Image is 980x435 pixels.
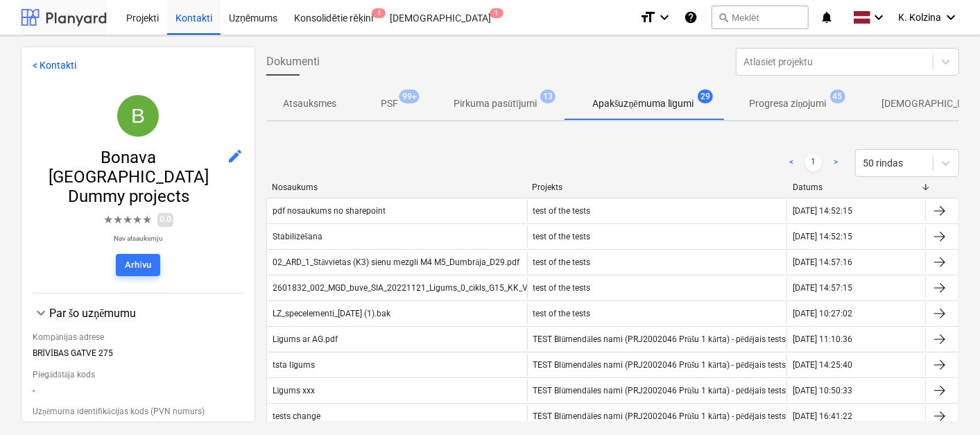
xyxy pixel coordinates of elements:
span: search [718,12,729,23]
div: [DATE] 10:50:33 [793,386,852,395]
a: Next page [827,155,844,171]
div: Līgums ar AG.pdf [273,334,338,345]
div: Piegādātāja kods [33,364,243,386]
span: test of the tests [533,232,591,241]
span: keyboard_arrow_down [33,305,49,321]
div: [DATE] 11:10:36 [793,334,852,344]
div: Datums [793,182,920,192]
span: test of the tests [533,206,591,216]
div: [DATE] 16:41:22 [793,411,852,421]
div: Nosaukums [272,182,521,192]
div: pdf nosaukums no sharepoint [273,206,386,216]
div: Projekts [533,182,782,192]
div: Līgums xxx [273,386,315,396]
div: tests change [273,411,320,421]
div: [DATE] 14:57:15 [793,283,852,293]
span: 13 [540,89,556,103]
a: Page 1 is your current page [805,155,822,171]
span: ★ [132,212,142,228]
span: 99+ [399,89,420,103]
i: keyboard_arrow_down [943,9,959,26]
div: Kompānijas adrese [33,327,243,348]
div: Par šo uzņēmumu [49,307,243,320]
div: [DATE] 14:52:15 [793,232,852,241]
span: test of the tests [533,309,591,318]
div: - [33,386,243,401]
span: TEST Blūmendāles nami (PRJ2002046 Prūšu 1 kārta) - pēdējais tests [533,411,786,422]
span: 1 [490,8,504,18]
span: test of the tests [533,257,591,267]
a: < Kontakti [33,60,76,71]
div: [DATE] 14:57:16 [793,257,852,267]
i: format_size [639,9,656,26]
span: B [131,104,145,127]
p: PSF [381,96,398,111]
div: Stabilizešana [273,232,323,242]
i: keyboard_arrow_down [656,9,673,26]
span: 29 [698,89,713,103]
div: 02_ARD_1_Stāvvietas (K3) sienu mezgli M4 M5_Dumbrāja_D29.pdf [273,257,519,268]
span: ★ [113,212,123,228]
p: Progresa ziņojumi [750,96,827,111]
span: 45 [830,89,845,103]
span: ★ [123,212,132,228]
span: ★ [142,212,152,228]
span: 1 [372,8,386,18]
button: Meklēt [712,6,809,29]
i: keyboard_arrow_down [870,9,887,26]
a: Previous page [783,155,800,171]
span: TEST Blūmendāles nami (PRJ2002046 Prūšu 1 kārta) - pēdējais tests [533,360,786,370]
span: Bonava [GEOGRAPHIC_DATA] Dummy projects [33,148,227,206]
span: test of the tests [533,283,591,293]
div: Uzņēmuma identifikācijas kods (PVN numurs) [33,401,243,423]
div: LZ_specelementi_[DATE] (1).bak [273,309,390,318]
p: Apakšuzņēmuma līgumi [592,96,694,111]
p: Nav atsauksmju [103,234,173,243]
p: Atsauksmes [283,96,336,111]
button: Arhīvu [116,254,160,276]
div: 2601832_002_MGD_buve_SIA_20221121_Ligums_0_cikls_G15_KK_VT_GD_MZR_MP.pdf [273,283,596,293]
span: TEST Blūmendāles nami (PRJ2002046 Prūšu 1 kārta) - pēdējais tests [533,334,786,345]
div: BRĪVĪBAS GATVE 275 [33,348,243,364]
div: Arhīvu [125,257,151,273]
span: edit [227,148,243,164]
div: [DATE] 14:25:40 [793,360,852,370]
span: TEST Blūmendāles nami (PRJ2002046 Prūšu 1 kārta) - pēdējais tests [533,386,786,396]
span: Dokumenti [266,53,320,70]
div: tsta līgums [273,360,315,370]
i: notifications [820,9,834,26]
div: [DATE] 14:52:15 [793,206,852,216]
i: Zināšanu pamats [684,9,698,26]
div: Par šo uzņēmumu [33,305,243,321]
div: Bonava [117,95,159,137]
span: ★ [103,212,113,228]
div: [DATE] 10:27:02 [793,309,852,318]
p: Pirkuma pasūtījumi [454,96,537,111]
iframe: Chat Widget [911,368,980,435]
span: K. Kolzina [898,12,941,23]
span: 0.0 [157,213,173,226]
